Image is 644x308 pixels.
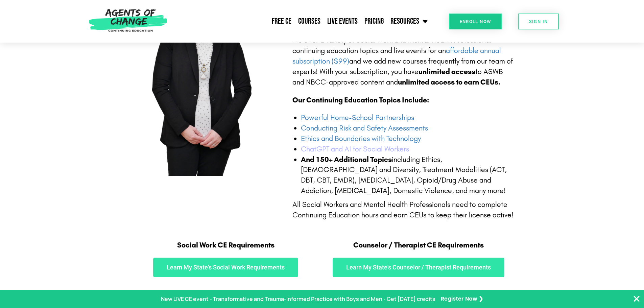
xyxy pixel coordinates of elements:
[398,78,501,87] b: unlimited access to earn CEUs.
[529,19,548,24] span: SIGN IN
[161,294,435,304] p: New LIVE CE event - Transformative and Trauma-informed Practice with Boys and Men - Get [DATE] cr...
[346,264,491,270] span: Learn My State's Counselor / Therapist Requirements
[301,145,409,153] a: ChatGPT and AI for Social Workers
[301,113,414,122] a: Powerful Home-School Partnerships
[177,241,275,250] span: Social Work CE Requirements
[268,13,295,30] a: Free CE
[353,241,484,250] span: Counselor / Therapist CE Requirements
[295,13,324,30] a: Courses
[633,295,641,303] button: Close Banner
[441,294,483,304] a: Register Now ❯
[301,155,515,196] li: including Ethics, [DEMOGRAPHIC_DATA] and Diversity, Treatment Modalities (ACT, DBT, CBT, EMDR), [...
[171,13,431,30] nav: Menu
[324,13,361,30] a: Live Events
[460,19,491,24] span: Enroll Now
[449,14,502,29] a: Enroll Now
[292,96,429,104] b: Our Continuing Education Topics Include:
[301,124,428,133] a: Conducting Risk and Safety Assessments
[167,264,285,270] span: Learn My State's Social Work Requirements
[292,199,515,220] div: All Social Workers and Mental Health Professionals need to complete Continuing Education hours an...
[301,155,392,164] b: And 150+ Additional Topics
[301,134,421,143] a: Ethics and Boundaries with Technology
[361,13,387,30] a: Pricing
[518,14,559,29] a: SIGN IN
[387,13,431,30] a: Resources
[419,67,475,76] b: unlimited access
[292,35,515,88] p: We offer a variety of Social Work and Mental Health Professional continuing education topics and ...
[333,258,504,277] a: Learn My State's Counselor / Therapist Requirements
[153,258,298,277] a: Learn My State's Social Work Requirements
